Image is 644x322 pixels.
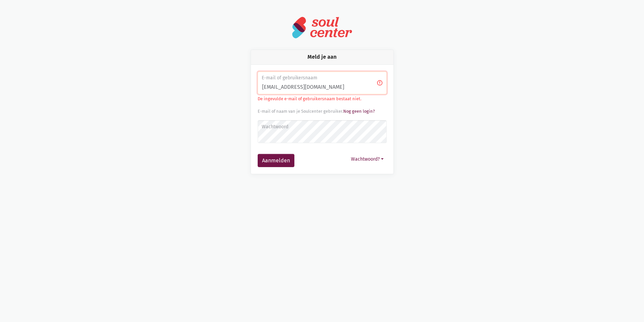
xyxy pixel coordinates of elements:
[258,72,387,167] form: Aanmelden
[292,16,352,39] img: logo-soulcenter-full.svg
[258,108,387,115] div: E-mail of naam van je Soulcenter gebruiker.
[348,154,387,164] button: Wachtwoord?
[258,154,294,167] button: Aanmelden
[343,109,375,114] a: Nog geen login?
[258,96,387,102] p: De ingevulde e-mail of gebruikersnaam bestaat niet.
[251,50,393,64] div: Meld je aan
[262,74,382,82] label: E-mail of gebruikersnaam
[262,123,382,131] label: Wachtwoord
